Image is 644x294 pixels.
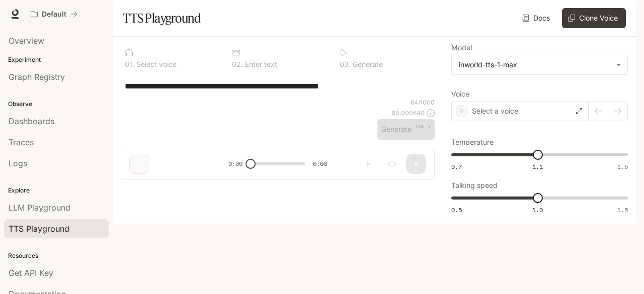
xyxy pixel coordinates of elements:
p: 0 2 . [232,61,243,68]
p: Generate [351,61,383,68]
p: Temperature [451,139,494,146]
div: inworld-tts-1-max [459,60,611,70]
button: Clone Voice [562,8,626,28]
span: 0.5 [451,206,462,214]
span: 1.0 [532,206,543,214]
span: 0.7 [451,162,462,171]
p: 0 1 . [125,61,134,68]
div: inworld-tts-1-max [452,55,627,74]
p: 64 / 1000 [411,98,435,107]
p: Select voice [134,61,177,68]
h1: TTS Playground [123,8,201,28]
p: Talking speed [451,182,498,189]
span: 1.1 [532,162,543,171]
p: Enter text [243,61,277,68]
button: All workspaces [26,4,82,24]
p: Default [42,10,66,19]
p: $ 0.000640 [391,109,425,117]
p: Model [451,44,472,51]
p: Select a voice [472,106,518,116]
span: 1.5 [617,162,628,171]
span: 1.5 [617,206,628,214]
p: Voice [451,90,469,97]
a: Docs [520,8,554,28]
p: 0 3 . [340,61,351,68]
